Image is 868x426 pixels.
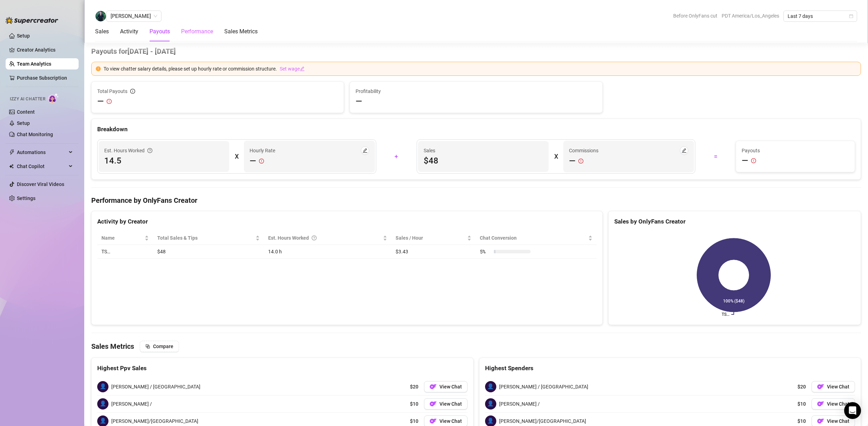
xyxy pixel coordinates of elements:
[147,147,152,154] span: question-circle
[742,155,748,166] span: —
[578,155,583,167] span: exclamation-circle
[439,401,462,407] span: View Chat
[410,417,418,425] span: $10
[268,234,382,242] div: Est. Hours Worked
[17,161,67,172] span: Chat Copilot
[95,27,109,36] div: Sales
[430,383,437,390] img: OF
[391,245,476,259] td: $3.43
[153,231,264,245] th: Total Sales & Tips
[104,65,856,73] div: To view chatter salary details, please set up hourly rate or commission structure.
[499,383,588,391] span: [PERSON_NAME] / [GEOGRAPHIC_DATA]
[673,11,717,21] span: Before OnlyFans cut
[817,400,824,407] img: OF
[264,245,391,259] td: 14.0 h
[554,151,558,162] div: X
[742,147,849,154] span: Payouts
[153,245,264,259] td: $48
[817,418,824,425] img: OF
[250,155,256,167] span: —
[17,147,67,158] span: Automations
[682,148,687,153] span: edit
[17,132,53,137] a: Chat Monitoring
[17,120,30,126] a: Setup
[97,217,597,226] div: Activity by Creator
[439,384,462,390] span: View Chat
[224,27,258,36] div: Sales Metrics
[17,44,73,55] a: Creator Analytics
[827,384,849,390] span: View Chat
[111,417,198,425] span: [PERSON_NAME]/[GEOGRAPHIC_DATA]
[97,96,104,107] span: —
[849,14,853,18] span: calendar
[17,61,51,67] a: Team Analytics
[6,17,58,24] img: logo-BBDzfeDw.svg
[130,89,135,94] span: info-circle
[424,381,468,392] button: OFView Chat
[811,398,855,410] a: OFView Chat
[95,11,106,21] img: aj villanueva
[356,87,381,95] span: Profitability
[430,400,437,407] img: OF
[363,148,367,153] span: edit
[120,27,138,36] div: Activity
[111,11,157,21] span: aj villanueva
[157,234,254,242] span: Total Sales & Tips
[396,234,466,242] span: Sales / Hour
[91,46,861,56] h4: Payouts for [DATE] - [DATE]
[844,402,861,419] div: Open Intercom Messenger
[439,418,462,424] span: View Chat
[424,398,468,410] button: OFView Chat
[48,93,59,103] img: AI Chatter
[111,383,200,391] span: [PERSON_NAME] / [GEOGRAPHIC_DATA]
[751,155,756,166] span: exclamation-circle
[107,96,112,107] span: exclamation-circle
[797,417,806,425] span: $10
[424,147,543,154] span: Sales
[811,381,855,392] button: OFView Chat
[97,381,108,392] span: 👤
[797,400,806,408] span: $10
[153,344,173,349] span: Compare
[827,401,849,407] span: View Chat
[485,381,496,392] span: 👤
[700,151,731,162] div: =
[480,248,491,255] span: 5 %
[97,125,855,134] div: Breakdown
[250,147,275,154] article: Hourly Rate
[280,65,305,73] a: Set wageedit
[9,149,15,155] span: thunderbolt
[480,234,587,242] span: Chat Conversion
[150,27,170,36] div: Payouts
[430,418,437,425] img: OF
[10,96,45,102] span: Izzy AI Chatter
[827,418,849,424] span: View Chat
[96,66,101,71] span: exclamation-circle
[356,96,362,107] span: —
[111,400,152,408] span: [PERSON_NAME] /
[97,364,468,373] div: Highest Ppv Sales
[91,195,861,205] h4: Performance by OnlyFans Creator
[104,155,224,166] span: 14.5
[380,151,412,162] div: +
[817,383,824,390] img: OF
[97,87,127,95] span: Total Payouts
[300,66,305,71] span: edit
[391,231,476,245] th: Sales / Hour
[140,341,179,352] button: Compare
[235,151,238,162] div: X
[17,33,30,39] a: Setup
[17,72,73,84] a: Purchase Subscription
[17,181,64,187] a: Discover Viral Videos
[721,312,729,317] text: TS…
[97,398,108,410] span: 👤
[476,231,596,245] th: Chat Conversion
[410,400,418,408] span: $10
[499,417,586,425] span: [PERSON_NAME]/[GEOGRAPHIC_DATA]
[17,195,35,201] a: Settings
[145,344,150,349] span: block
[104,147,152,154] div: Est. Hours Worked
[569,147,598,154] article: Commissions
